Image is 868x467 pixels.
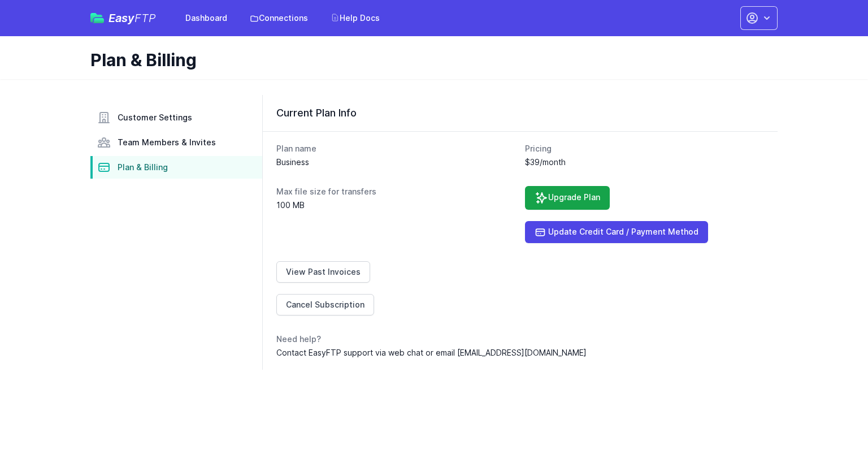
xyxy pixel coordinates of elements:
a: Upgrade Plan [525,186,610,210]
a: EasyFTP [90,12,156,24]
a: Dashboard [179,8,234,28]
span: FTP [134,11,156,25]
dt: Max file size for transfers [276,186,516,197]
span: Customer Settings [118,112,192,123]
dt: Plan name [276,143,516,154]
dd: Business [276,157,516,168]
a: Plan & Billing [90,156,262,179]
h3: Current Plan Info [276,106,764,120]
dd: $39/month [525,157,765,168]
dt: Need help? [276,334,764,345]
a: Team Members & Invites [90,131,262,154]
a: Help Docs [324,8,387,28]
a: Update Credit Card / Payment Method [525,221,708,243]
img: easyftp_logo.png [90,13,104,23]
h1: Plan & Billing [90,50,769,70]
span: Easy [108,12,156,24]
dd: 100 MB [276,200,516,211]
span: Plan & Billing [118,162,168,173]
dt: Pricing [525,143,765,154]
dd: Contact EasyFTP support via web chat or email [EMAIL_ADDRESS][DOMAIN_NAME] [276,347,764,358]
a: Customer Settings [90,106,262,129]
a: Cancel Subscription [276,294,374,315]
a: Connections [243,8,315,28]
span: Team Members & Invites [118,137,216,148]
a: View Past Invoices [276,261,370,283]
